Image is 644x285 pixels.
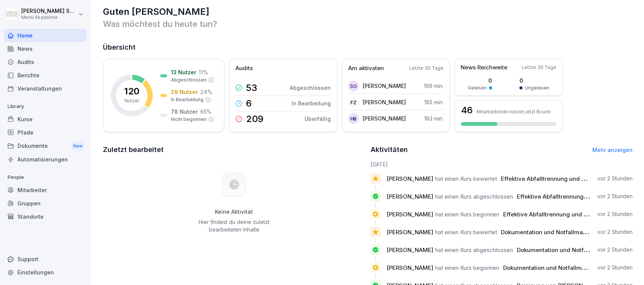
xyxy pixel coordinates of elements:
[4,252,87,266] div: Support
[305,115,331,123] p: Überfällig
[235,64,253,73] p: Audits
[522,64,556,71] p: Letzte 30 Tage
[435,175,497,182] span: hat einen Kurs bewertet
[592,147,633,153] a: Mehr anzeigen
[435,246,513,254] span: hat einen Kurs abgeschlossen
[387,229,433,236] span: [PERSON_NAME]
[103,18,633,30] p: Was möchtest du heute tun?
[21,15,77,20] p: Menü Akademie
[597,228,633,236] p: vor 2 Stunden
[124,87,139,96] p: 120
[435,264,499,271] span: hat einen Kurs begonnen
[4,69,87,82] a: Berichte
[461,106,473,115] h3: 46
[4,139,87,153] a: DokumenteNew
[387,193,433,200] span: [PERSON_NAME]
[525,85,549,91] p: Ungelesen
[171,68,196,76] p: 13 Nutzer
[125,97,139,104] p: Nutzer
[4,183,87,197] a: Mitarbeiter
[468,77,492,85] p: 0
[387,246,433,254] span: [PERSON_NAME]
[597,246,633,254] p: vor 2 Stunden
[435,193,513,200] span: hat einen Kurs abgeschlossen
[371,160,633,168] h6: [DATE]
[4,42,87,55] a: News
[4,113,87,126] a: Kurse
[199,68,208,76] p: 11 %
[348,97,359,108] div: FZ
[292,99,331,107] p: In Bearbeitung
[196,208,272,215] h5: Keine Aktivität
[363,82,406,90] p: [PERSON_NAME]
[4,210,87,223] a: Standorte
[171,88,198,96] p: 29 Nutzer
[246,83,257,92] p: 53
[4,100,87,113] p: Library
[171,116,207,123] p: Nicht begonnen
[519,77,549,85] p: 0
[246,114,264,124] p: 209
[348,113,359,124] div: HB
[435,229,497,236] span: hat einen Kurs bewertet
[387,211,433,218] span: [PERSON_NAME]
[171,77,207,83] p: Abgeschlossen
[4,126,87,139] a: Pfade
[387,264,433,271] span: [PERSON_NAME]
[4,82,87,95] a: Veranstaltungen
[103,144,365,155] h2: Zuletzt bearbeitet
[103,42,633,53] h2: Übersicht
[424,114,444,122] p: 183 min.
[461,63,507,72] p: News Reichweite
[468,85,487,91] p: Gelesen
[387,175,433,182] span: [PERSON_NAME]
[21,8,77,14] p: [PERSON_NAME] Schülzke
[477,109,551,114] p: Mitarbeitende nutzen jetzt Bounti
[363,98,406,106] p: [PERSON_NAME]
[424,98,444,106] p: 185 min.
[363,114,406,122] p: [PERSON_NAME]
[597,264,633,271] p: vor 2 Stunden
[196,218,272,233] p: Hier findest du deine zuletzt bearbeiteten Inhalte
[171,96,204,103] p: In Bearbeitung
[597,210,633,218] p: vor 2 Stunden
[424,82,444,90] p: 199 min.
[348,81,359,91] div: SO
[4,29,87,42] a: Home
[4,55,87,69] a: Audits
[409,65,444,72] p: Letzte 30 Tage
[200,88,212,96] p: 24 %
[4,266,87,279] a: Einstellungen
[435,211,499,218] span: hat einen Kurs begonnen
[371,144,408,155] h2: Aktivitäten
[103,6,633,18] h1: Guten [PERSON_NAME]
[71,142,84,150] div: New
[171,108,198,116] p: 78 Nutzer
[246,99,252,108] p: 6
[200,108,212,116] p: 65 %
[290,84,331,92] p: Abgeschlossen
[4,171,87,183] p: People
[597,193,633,200] p: vor 2 Stunden
[348,64,384,73] p: Am aktivsten
[4,153,87,166] a: Automatisierungen
[4,197,87,210] a: Gruppen
[4,139,87,153] div: Dokumente
[597,175,633,182] p: vor 2 Stunden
